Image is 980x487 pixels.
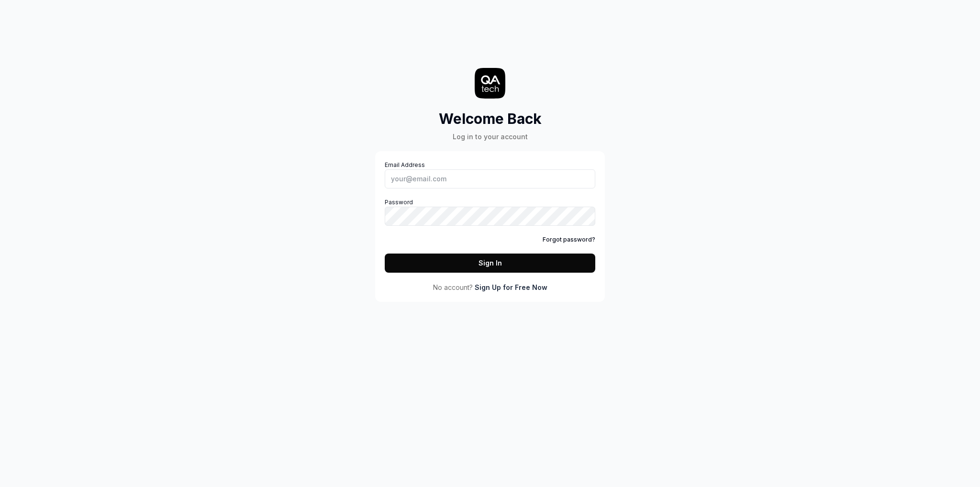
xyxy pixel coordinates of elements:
[385,207,595,226] input: Password
[475,282,547,292] a: Sign Up for Free Now
[439,132,542,142] div: Log in to your account
[385,254,595,273] button: Sign In
[385,198,595,226] label: Password
[439,108,542,130] h2: Welcome Back
[385,169,595,188] input: Email Address
[433,282,473,292] span: No account?
[385,161,595,188] label: Email Address
[543,235,595,244] a: Forgot password?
